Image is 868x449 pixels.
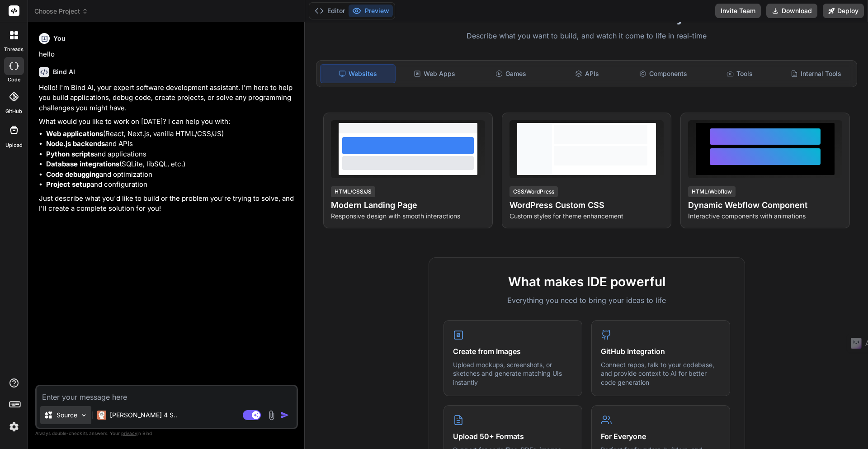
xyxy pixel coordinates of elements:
[778,64,853,83] div: Internal Tools
[110,411,177,420] p: [PERSON_NAME] 4 S..
[311,30,863,42] p: Describe what you want to build, and watch it come to life in real-time
[46,159,296,170] li: (SQLite, libSQL, etc.)
[266,410,277,421] img: attachment
[474,64,548,83] div: Games
[46,180,90,189] strong: Project setup
[80,411,88,419] img: Pick Models
[46,129,103,138] strong: Web applications
[5,108,22,115] label: GitHub
[601,431,721,442] h4: For Everyone
[39,83,296,113] p: Hello! I'm Bind AI, your expert software development assistant. I'm here to help you build applic...
[823,4,864,18] button: Deploy
[550,64,624,83] div: APIs
[601,360,721,387] p: Connect repos, talk to your codebase, and provide context to AI for better code generation
[39,49,296,60] p: hello
[703,64,777,83] div: Tools
[280,411,289,420] img: icon
[715,4,761,18] button: Invite Team
[53,67,75,76] h6: Bind AI
[6,419,22,435] img: settings
[46,180,296,190] li: and configuration
[509,199,664,212] h4: WordPress Custom CSS
[320,64,396,83] div: Websites
[46,139,105,148] strong: Node.js backends
[688,212,842,221] p: Interactive components with animations
[8,76,20,84] label: code
[46,149,296,160] li: and applications
[4,46,24,53] label: threads
[331,186,375,197] div: HTML/CSS/JS
[453,360,573,387] p: Upload mockups, screenshots, or sketches and generate matching UIs instantly
[39,117,296,127] p: What would you like to work on [DATE]? I can help you with:
[331,199,485,212] h4: Modern Landing Page
[97,411,106,420] img: Claude 4 Sonnet
[46,170,296,180] li: and optimization
[766,4,817,18] button: Download
[35,429,298,438] p: Always double-check its answers. Your in Bind
[53,34,66,43] h6: You
[688,199,842,212] h4: Dynamic Webflow Component
[453,346,573,357] h4: Create from Images
[601,346,721,357] h4: GitHub Integration
[509,186,558,197] div: CSS/WordPress
[311,5,349,17] button: Editor
[397,64,472,83] div: Web Apps
[46,160,119,168] strong: Database integrations
[121,430,137,436] span: privacy
[46,129,296,139] li: (React, Next.js, vanilla HTML/CSS/JS)
[39,194,296,214] p: Just describe what you'd like to build or the problem you're trying to solve, and I'll create a c...
[5,142,23,149] label: Upload
[331,212,485,221] p: Responsive design with smooth interactions
[46,139,296,149] li: and APIs
[57,411,77,420] p: Source
[34,7,88,16] span: Choose Project
[626,64,701,83] div: Components
[349,5,393,17] button: Preview
[46,170,99,179] strong: Code debugging
[509,212,664,221] p: Custom styles for theme enhancement
[453,431,573,442] h4: Upload 50+ Formats
[688,186,736,197] div: HTML/Webflow
[46,150,94,158] strong: Python scripts
[443,295,730,306] p: Everything you need to bring your ideas to life
[443,272,730,291] h2: What makes IDE powerful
